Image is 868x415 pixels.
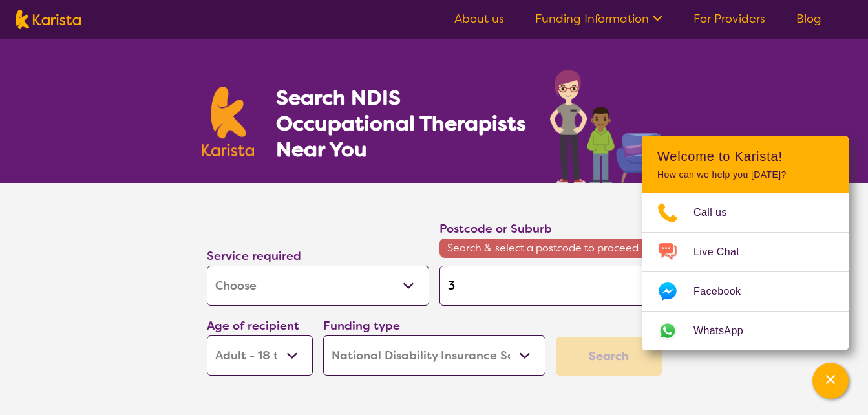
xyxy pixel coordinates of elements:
[693,282,756,301] span: Facebook
[323,318,400,334] label: Funding type
[693,203,743,222] span: Call us
[693,11,765,27] a: For Providers
[657,169,833,180] p: How can we help you [DATE]?
[693,321,759,341] span: WhatsApp
[642,136,849,350] div: Channel Menu
[439,239,662,258] span: Search & select a postcode to proceed
[642,193,849,350] ul: Choose channel
[642,312,849,350] a: Web link opens in a new tab.
[454,11,504,27] a: About us
[657,149,833,164] h2: Welcome to Karista!
[812,363,849,399] button: Channel Menu
[207,318,299,334] label: Age of recipient
[16,10,81,29] img: Karista logo
[535,11,662,27] a: Funding Information
[550,70,667,183] img: occupational-therapy
[276,85,527,162] h1: Search NDIS Occupational Therapists Near You
[796,11,821,27] a: Blog
[202,87,255,156] img: Karista logo
[439,266,662,306] input: Type
[439,221,552,237] label: Postcode or Suburb
[693,242,755,262] span: Live Chat
[207,248,301,264] label: Service required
